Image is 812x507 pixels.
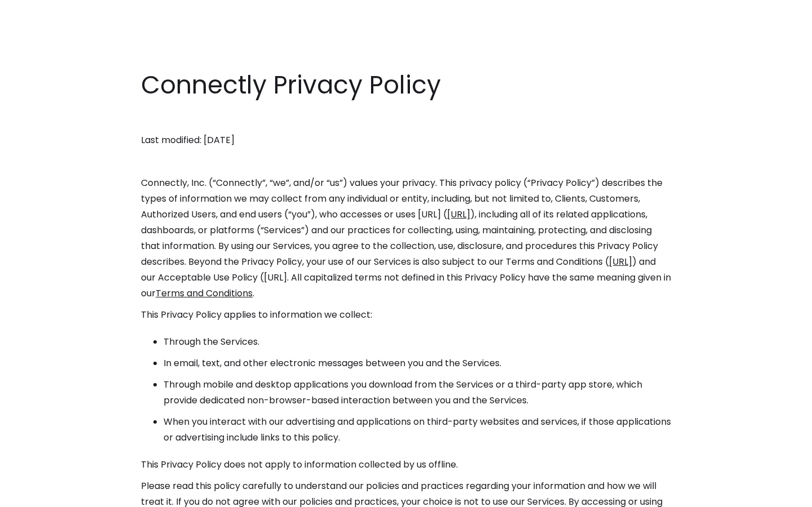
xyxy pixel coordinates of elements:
[141,175,671,301] p: Connectly, Inc. (“Connectly”, “we”, and/or “us”) values your privacy. This privacy policy (“Priva...
[23,487,68,503] ul: Language list
[609,255,632,268] a: [URL]
[141,307,671,323] p: This Privacy Policy applies to information we collect:
[164,334,671,350] li: Through the Services.
[156,287,253,300] a: Terms and Conditions
[164,355,671,371] li: In email, text, and other electronic messages between you and the Services.
[141,132,671,148] p: Last modified: [DATE]
[141,154,671,170] p: ‍
[11,486,68,503] aside: Language selected: English
[141,68,671,103] h1: Connectly Privacy Policy
[164,414,671,446] li: When you interact with our advertising and applications on third-party websites and services, if ...
[141,111,671,127] p: ‍
[447,208,470,221] a: [URL]
[141,457,671,473] p: This Privacy Policy does not apply to information collected by us offline.
[164,377,671,408] li: Through mobile and desktop applications you download from the Services or a third-party app store...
